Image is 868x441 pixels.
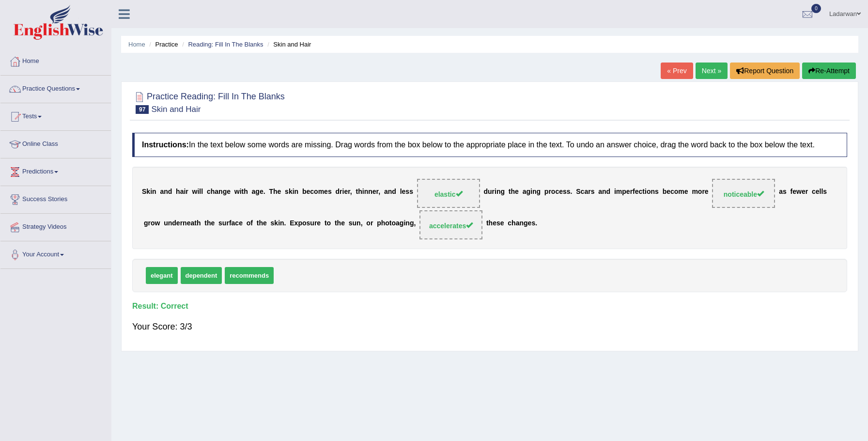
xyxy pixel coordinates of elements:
b: w [192,188,198,195]
b: e [278,188,281,195]
b: g [144,219,148,227]
b: g [223,188,227,195]
span: elegant [146,267,178,284]
b: c [639,188,643,195]
b: h [176,188,180,195]
b: n [532,188,537,195]
b: n [168,219,172,227]
a: Predictions [0,158,111,183]
b: a [180,188,184,195]
div: Your Score: 3/3 [132,315,847,338]
b: h [511,219,516,227]
b: e [559,188,563,195]
b: r [588,188,590,195]
b: n [356,219,361,227]
b: i [150,188,152,195]
b: o [385,219,389,227]
b: e [239,219,243,227]
b: i [495,188,496,195]
b: a [516,219,520,227]
b: h [197,219,201,227]
b: r [180,219,183,227]
b: r [630,188,633,195]
h4: In the text below some words are missing. Drag words from the box below to the appropriate place ... [132,133,847,157]
b: a [396,219,400,227]
b: c [812,188,816,195]
b: o [327,219,331,227]
button: Report Question [730,63,800,79]
b: r [702,188,704,195]
a: Home [128,41,145,48]
b: g [526,188,530,195]
h2: Practice Reading: Fill In The Blanks [132,90,285,114]
span: Drop target [419,210,482,239]
b: u [488,188,492,195]
b: i [614,188,616,195]
b: i [240,188,242,195]
b: s [285,188,289,195]
b: f [633,188,635,195]
b: c [207,188,211,195]
b: i [362,188,364,195]
b: e [705,188,709,195]
b: i [293,188,294,195]
a: Strategy Videos [0,214,111,238]
span: 0 [811,4,821,13]
b: f [229,219,232,227]
b: r [492,188,495,195]
b: m [616,188,622,195]
b: r [314,219,317,227]
b: n [405,219,410,227]
b: n [388,188,392,195]
b: c [581,188,585,195]
h4: Result: [132,302,847,311]
a: Home [0,48,111,72]
b: s [823,188,827,195]
b: a [598,188,602,195]
b: o [366,219,371,227]
b: k [146,188,150,195]
b: t [194,219,197,227]
b: a [232,219,235,227]
b: i [278,219,280,227]
b: Instructions: [142,141,189,149]
b: k [274,219,278,227]
b: e [176,219,180,227]
b: e [816,188,820,195]
b: o [247,219,251,227]
b: c [508,219,511,227]
b: g [501,188,505,195]
b: n [294,188,299,195]
b: g [536,188,541,195]
b: t [486,219,489,227]
b: e [802,188,806,195]
b: n [368,188,372,195]
b: . [535,219,537,227]
b: e [635,188,639,195]
b: o [314,188,318,195]
b: r [376,188,379,195]
b: e [515,188,519,195]
b: c [555,188,559,195]
b: T [269,188,273,195]
b: d [168,188,172,195]
b: i [530,188,532,195]
b: o [674,188,679,195]
b: t [335,219,337,227]
b: u [310,219,314,227]
b: b [663,188,667,195]
b: r [548,188,551,195]
b: e [341,219,345,227]
b: s [496,219,500,227]
b: n [651,188,655,195]
b: l [820,188,821,195]
b: e [211,219,215,227]
b: e [493,219,496,227]
b: s [783,188,787,195]
b: s [349,219,353,227]
b: l [199,188,201,195]
b: g [255,188,260,195]
b: p [544,188,549,195]
b: h [211,188,215,195]
b: , [350,188,352,195]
